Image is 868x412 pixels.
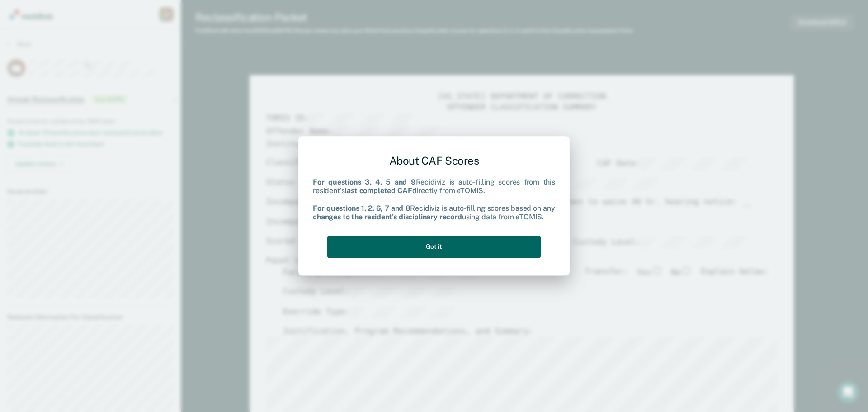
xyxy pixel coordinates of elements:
[313,178,555,222] div: Recidiviz is auto-filling scores from this resident's directly from eTOMIS. Recidiviz is auto-fil...
[313,213,462,221] b: changes to the resident's disciplinary record
[313,178,416,187] b: For questions 3, 4, 5 and 9
[344,187,412,195] b: last completed CAF
[313,147,555,175] div: About CAF Scores
[313,204,410,213] b: For questions 1, 2, 6, 7 and 8
[327,236,541,258] button: Got it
